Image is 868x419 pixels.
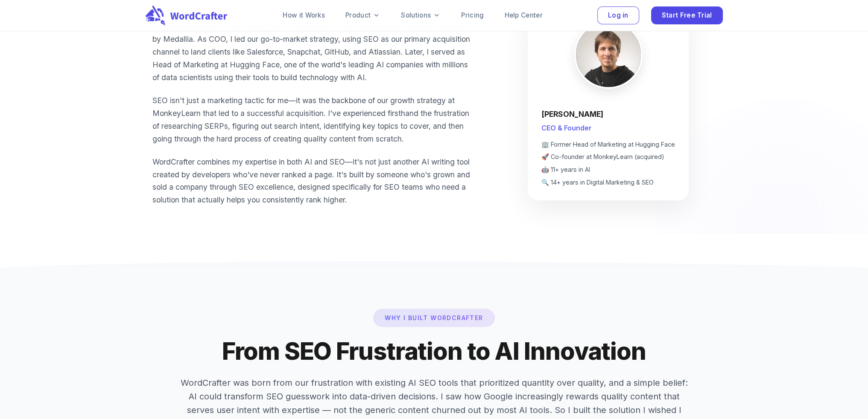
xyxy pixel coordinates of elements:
[541,123,592,133] p: CEO & Founder
[541,140,675,149] span: 🏢 Former Head of Marketing at Hugging Face
[146,337,723,366] h2: From SEO Frustration to AI Innovation
[504,10,542,20] a: Help Center
[662,10,712,21] span: Start Free Trial
[576,22,641,87] img: Federico Pascual
[597,6,639,25] button: Log in
[152,94,474,145] p: SEO isn't just a marketing tactic for me—it was the backbone of our growth strategy at MonkeyLear...
[608,10,628,21] span: Log in
[152,8,474,84] p: With over 11 years in AI, I've built my career at the intersection of AI and digital marketing. I...
[541,109,603,119] h4: [PERSON_NAME]
[651,6,723,25] button: Start Free Trial
[152,156,474,207] p: WordCrafter combines my expertise in both AI and SEO—it's not just another AI writing tool create...
[283,10,325,20] a: How it Works
[541,152,675,162] span: 🚀 Co-founder at MonkeyLearn (acquired)
[401,10,441,20] a: Solutions
[345,10,380,20] a: Product
[541,165,675,174] span: 🤖 11+ years in AI
[374,310,493,326] p: Why I Built WordCrafter
[461,10,484,20] a: Pricing
[541,178,675,187] span: 🔍 14+ years in Digital Marketing & SEO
